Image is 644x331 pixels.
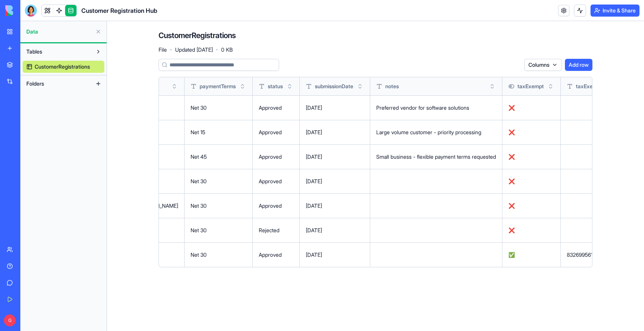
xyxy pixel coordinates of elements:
a: CustomerRegistrations [23,61,104,73]
div: Net 30 [191,104,246,112]
span: Folders [26,80,44,87]
div: [DATE] [306,178,364,185]
button: Toggle sort [286,83,293,90]
button: Toggle sort [488,83,496,90]
div: Approved [259,129,293,136]
span: CustomerRegistrations [35,63,90,70]
div: Approved [259,178,293,185]
span: submissionDate [315,83,353,90]
span: Tables [26,48,42,55]
div: Small business - flexible payment terms requested [376,153,496,161]
span: 0 KB [221,46,233,54]
div: [DATE] [306,153,364,161]
span: ❌ [508,129,515,135]
button: Toggle sort [547,83,554,90]
button: Add row [565,59,592,71]
span: ❌ [508,202,515,209]
div: Net 15 [191,129,246,136]
span: paymentTerms [200,83,236,90]
div: Net 30 [191,202,246,210]
span: G [4,314,16,326]
span: taxExempt [517,83,544,90]
div: Net 30 [191,227,246,234]
span: · [216,44,218,56]
div: Approved [259,251,293,259]
span: ❌ [508,153,515,160]
div: [DATE] [306,251,364,259]
div: Rejected [259,227,293,234]
div: Net 45 [191,153,246,161]
span: ❌ [508,178,515,184]
div: Large volume customer - priority processing [376,129,496,136]
button: Invite & Share [591,5,639,17]
div: [DATE] [306,202,364,210]
span: ❌ [508,104,515,111]
img: logo [5,5,52,16]
span: File [159,46,167,54]
div: Approved [259,202,293,210]
span: status [268,83,283,90]
div: [DATE] [306,104,364,112]
div: Approved [259,104,293,112]
span: Customer Registration Hub [81,6,157,15]
span: Updated [DATE] [175,46,213,54]
span: · [170,44,172,56]
div: Net 30 [191,178,246,185]
button: Toggle sort [239,83,246,90]
h4: CustomerRegistrations [159,30,236,41]
button: Toggle sort [356,83,364,90]
div: Preferred vendor for software solutions [376,104,496,112]
button: Tables [23,46,92,58]
span: ❌ [508,227,515,233]
div: [DATE] [306,227,364,234]
div: Net 30 [191,251,246,259]
button: Toggle sort [171,83,178,90]
span: notes [385,83,399,90]
button: Columns [524,59,562,71]
button: Folders [23,78,92,90]
span: Data [26,28,92,35]
div: [DATE] [306,129,364,136]
span: taxExemptionCertificate [576,83,635,90]
span: ✅ [508,251,515,258]
div: Approved [259,153,293,161]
